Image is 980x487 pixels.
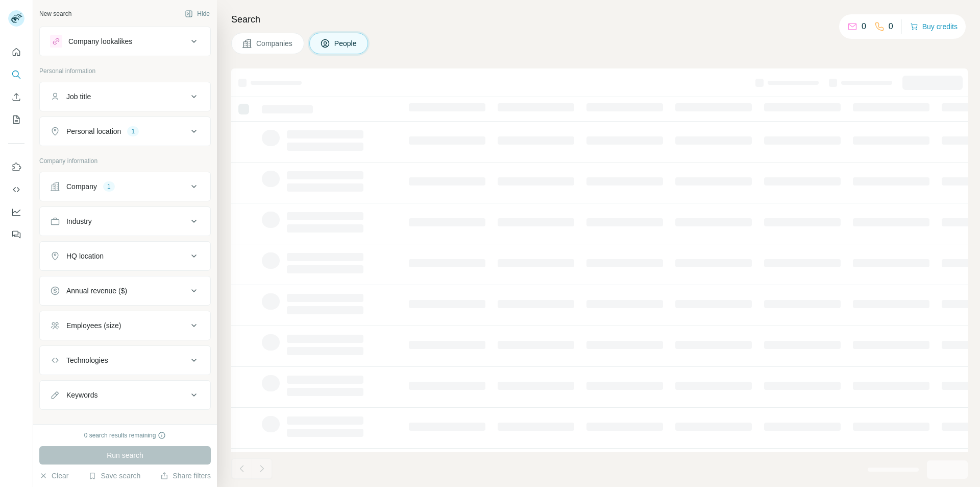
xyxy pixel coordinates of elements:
[256,38,293,49] span: Companies
[178,6,217,21] button: Hide
[66,251,104,261] div: HQ location
[84,431,166,440] div: 0 search results remaining
[40,279,210,303] button: Annual revenue ($)
[88,471,140,481] button: Save search
[8,43,24,61] button: Quick start
[40,29,210,54] button: Company lookalikes
[66,320,121,331] div: Employees (size)
[40,313,210,338] button: Employees (size)
[39,471,68,481] button: Clear
[40,174,210,199] button: Company1
[889,20,893,33] p: 0
[103,182,115,191] div: 1
[66,91,91,102] div: Job title
[40,348,210,373] button: Technologies
[8,203,24,221] button: Dashboard
[8,65,24,84] button: Search
[39,9,71,18] div: New search
[8,110,24,129] button: My lists
[8,180,24,199] button: Use Surfe API
[68,36,132,47] div: Company lookalikes
[39,66,211,76] p: Personal information
[910,19,958,34] button: Buy credits
[8,88,24,106] button: Enrich CSV
[334,38,358,49] span: People
[160,471,211,481] button: Share filters
[66,355,108,365] div: Technologies
[40,383,210,407] button: Keywords
[66,181,97,192] div: Company
[231,12,968,27] h4: Search
[39,156,211,166] p: Company information
[127,127,139,136] div: 1
[8,158,24,176] button: Use Surfe on LinkedIn
[40,209,210,234] button: Industry
[862,20,866,33] p: 0
[66,286,127,296] div: Annual revenue ($)
[40,119,210,144] button: Personal location1
[66,126,121,136] div: Personal location
[40,84,210,109] button: Job title
[40,244,210,268] button: HQ location
[66,390,97,400] div: Keywords
[66,216,92,226] div: Industry
[8,225,24,244] button: Feedback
